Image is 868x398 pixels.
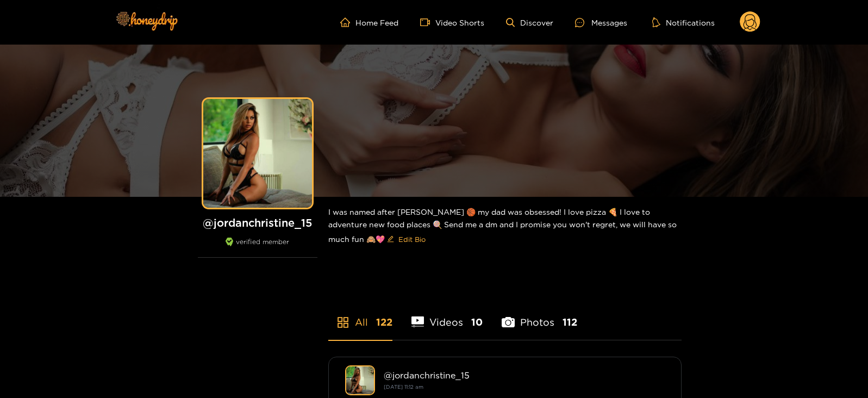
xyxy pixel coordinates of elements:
[385,231,428,248] button: editEdit Bio
[340,17,398,27] a: Home Feed
[336,316,349,329] span: appstore
[387,235,394,244] span: edit
[328,291,392,340] li: All
[420,17,484,27] a: Video Shorts
[506,18,553,27] a: Discover
[502,291,577,340] li: Photos
[563,315,577,329] span: 112
[198,238,317,258] div: verified member
[471,315,483,329] span: 10
[384,370,665,380] div: @ jordanchristine_15
[575,16,627,29] div: Messages
[384,384,423,390] small: [DATE] 11:12 am
[376,315,392,329] span: 122
[328,197,682,257] div: I was named after [PERSON_NAME] 🏀 my dad was obsessed! I love pizza 🍕 I love to adventure new foo...
[340,17,355,27] span: home
[345,365,375,395] img: jordanchristine_15
[398,234,426,245] span: Edit Bio
[420,17,435,27] span: video-camera
[649,17,718,28] button: Notifications
[411,291,483,340] li: Videos
[198,216,317,229] h1: @ jordanchristine_15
